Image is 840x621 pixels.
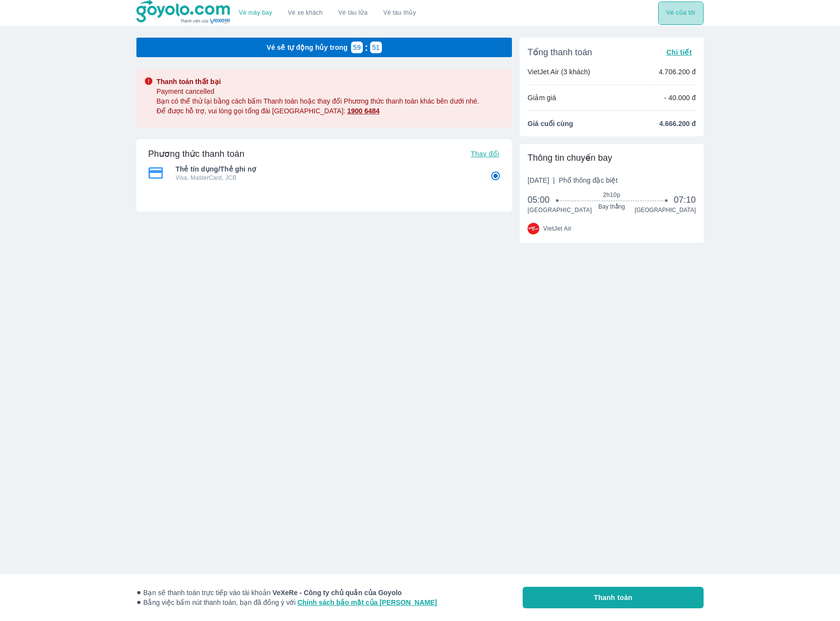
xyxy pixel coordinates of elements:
[594,593,633,602] span: Thanh toán
[272,589,401,597] strong: VeXeRe - Công ty chủ quản của Goyolo
[664,93,696,103] p: - 40.000 đ
[528,46,592,58] span: Tổng thanh toán
[659,119,696,128] span: 4.666.200 đ
[376,1,424,25] button: Vé tàu thủy
[144,77,153,86] img: alert
[663,45,696,59] button: Chi tiết
[658,1,704,25] button: Vé của tôi
[528,119,573,128] span: Giá cuối cùng
[136,598,437,607] span: Bằng việc bấm nút thanh toán, bạn đã đồng ý với
[553,176,555,184] span: |
[231,1,424,25] div: choose transportation mode
[659,67,696,77] p: 4.706.200 đ
[297,599,437,606] a: Chính sách bảo mật của [PERSON_NAME]
[136,588,437,598] span: Bạn sẽ thanh toán trực tiếp vào tài khoản
[176,174,477,182] p: Visa, MasterCard, JCB
[148,167,163,179] img: Thẻ tín dụng/Thẻ ghi nợ
[528,67,590,77] p: VietJet Air (3 khách)
[528,175,618,185] span: [DATE]
[528,93,556,103] p: Giảm giá
[559,176,618,184] span: Phổ thông đặc biệt
[674,194,696,206] span: 07:10
[543,225,572,233] span: VietJet Air
[467,147,503,161] button: Thay đổi
[176,164,477,174] span: Thẻ tín dụng/Thẻ ghi nợ
[266,43,348,52] p: Vé sẽ tự động hủy trong
[528,152,696,164] div: Thông tin chuyến bay
[239,9,272,17] a: Vé máy bay
[666,48,692,56] span: Chi tiết
[156,86,479,106] span: Payment cancelled Bạn có thể thử lại bằng cách bấm Thanh toán hoặc thay đổi Phương thức thanh toá...
[528,194,558,206] span: 05:00
[372,43,380,52] p: 51
[558,203,666,211] span: Bay thẳng
[156,77,479,86] span: Thanh toán thất bại
[288,9,323,17] a: Vé xe khách
[148,161,500,185] div: Thẻ tín dụng/Thẻ ghi nợThẻ tín dụng/Thẻ ghi nợVisa, MasterCard, JCB
[471,150,499,158] span: Thay đổi
[353,43,361,52] p: 59
[363,43,370,52] p: :
[558,191,666,199] span: 2h10p
[523,587,704,608] button: Thanh toán
[148,148,244,160] h6: Phương thức thanh toán
[658,1,704,25] div: choose transportation mode
[331,1,376,25] a: Vé tàu lửa
[156,107,379,115] span: Để được hỗ trợ, vui lòng gọi tổng đài [GEOGRAPHIC_DATA]:
[347,106,379,116] a: 1900 6484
